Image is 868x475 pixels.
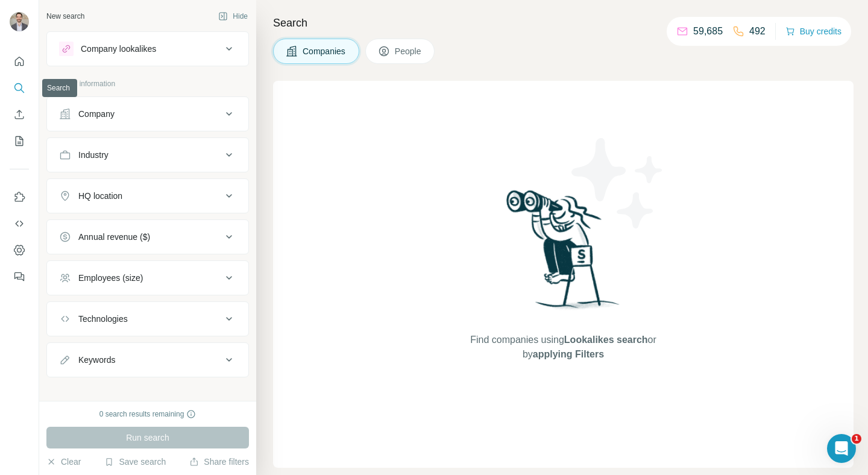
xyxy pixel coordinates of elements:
[564,335,648,345] span: Lookalikes search
[785,23,841,40] button: Buy credits
[47,34,248,63] button: Company lookalikes
[47,304,248,333] button: Technologies
[10,266,29,288] button: Feedback
[46,11,84,22] div: New search
[78,313,128,325] div: Technologies
[47,181,248,210] button: HQ location
[303,45,347,57] span: Companies
[852,434,861,444] span: 1
[47,99,248,128] button: Company
[533,349,604,359] span: applying Filters
[10,186,29,208] button: Use Surfe on LinkedIn
[104,456,166,468] button: Save search
[827,434,856,463] iframe: Intercom live chat
[78,272,143,284] div: Employees (size)
[10,104,29,125] button: Enrich CSV
[81,43,156,55] div: Company lookalikes
[99,409,197,420] div: 0 search results remaining
[46,456,81,468] button: Clear
[78,231,150,243] div: Annual revenue ($)
[189,456,249,468] button: Share filters
[273,14,854,31] h4: Search
[564,129,672,237] img: Surfe Illustration - Stars
[501,187,626,321] img: Surfe Illustration - Woman searching with binoculars
[10,12,29,31] img: Avatar
[78,354,115,366] div: Keywords
[78,149,108,161] div: Industry
[10,239,29,261] button: Dashboard
[78,108,115,120] div: Company
[10,51,29,72] button: Quick start
[47,222,248,251] button: Annual revenue ($)
[693,24,723,39] p: 59,685
[467,333,659,362] span: Find companies using or by
[47,140,248,169] button: Industry
[46,78,249,89] p: Company information
[10,77,29,99] button: Search
[749,24,766,39] p: 492
[47,263,248,292] button: Employees (size)
[10,130,29,152] button: My lists
[78,190,122,202] div: HQ location
[47,345,248,374] button: Keywords
[395,45,423,57] span: People
[210,7,256,25] button: Hide
[10,213,29,234] button: Use Surfe API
